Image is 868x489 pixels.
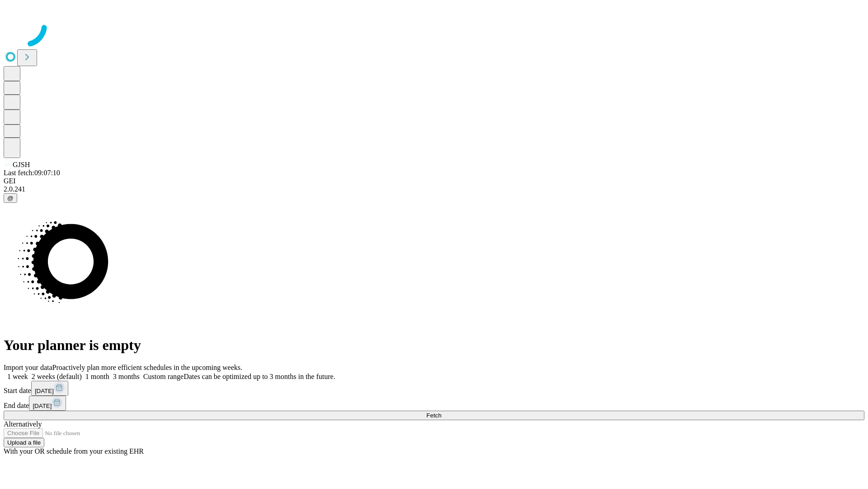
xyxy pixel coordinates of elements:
[7,373,28,380] span: 1 week
[85,373,109,380] span: 1 month
[4,185,864,193] div: 2.0.241
[33,403,52,409] span: [DATE]
[7,195,14,201] span: @
[4,337,864,354] h1: Your planner is empty
[52,364,242,371] span: Proactively plan more efficient schedules in the upcoming weeks.
[4,411,864,420] button: Fetch
[426,412,441,419] span: Fetch
[4,438,44,447] button: Upload a file
[4,169,60,177] span: Last fetch: 09:07:10
[143,373,184,380] span: Custom range
[4,193,17,203] button: @
[31,381,68,396] button: [DATE]
[32,373,82,380] span: 2 weeks (default)
[4,447,144,455] span: With your OR schedule from your existing EHR
[35,388,54,394] span: [DATE]
[13,161,30,168] span: GJSH
[29,396,66,411] button: [DATE]
[4,364,52,371] span: Import your data
[4,420,42,428] span: Alternatively
[184,373,335,380] span: Dates can be optimized up to 3 months in the future.
[4,177,864,185] div: GEI
[113,373,140,380] span: 3 months
[4,396,864,411] div: End date
[4,381,864,396] div: Start date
